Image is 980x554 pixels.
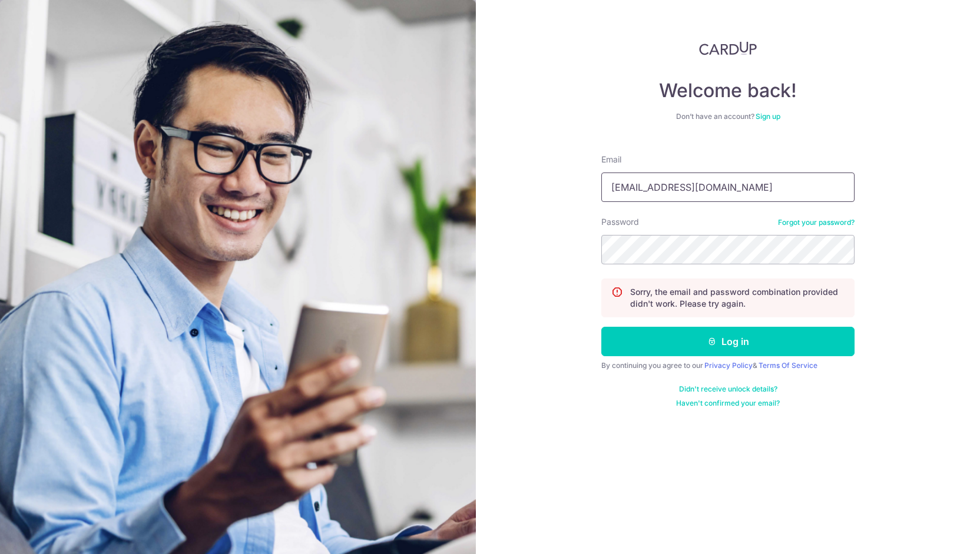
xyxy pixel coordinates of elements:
a: Haven't confirmed your email? [676,399,780,408]
a: Privacy Policy [704,361,753,370]
a: Sign up [756,112,780,121]
input: Enter your Email [601,172,855,202]
button: Log in [601,327,855,356]
h4: Welcome back! [601,79,855,102]
label: Email [601,154,621,165]
label: Password [601,216,639,228]
p: Sorry, the email and password combination provided didn't work. Please try again. [630,286,845,310]
a: Terms Of Service [759,361,817,370]
a: Didn't receive unlock details? [679,384,777,394]
div: By continuing you agree to our & [601,361,855,370]
a: Forgot your password? [778,218,855,227]
img: CardUp Logo [699,41,757,55]
div: Don’t have an account? [601,112,855,121]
